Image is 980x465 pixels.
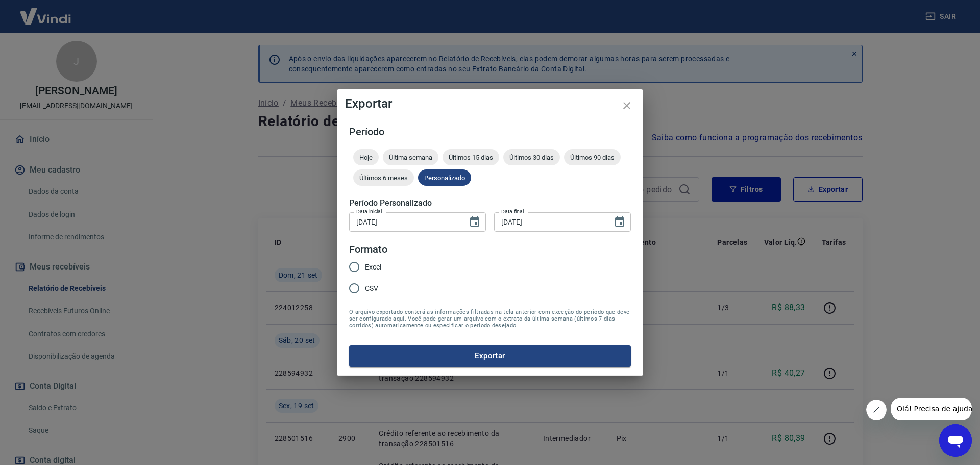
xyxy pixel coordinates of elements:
div: Últimos 90 dias [564,149,621,165]
div: Últimos 15 dias [443,149,499,165]
span: Hoje [353,154,379,161]
div: Últimos 6 meses [353,169,414,186]
span: Última semana [383,154,438,161]
div: Últimos 30 dias [503,149,560,165]
span: Últimos 15 dias [443,154,499,161]
div: Personalizado [418,169,471,186]
label: Data inicial [356,208,382,215]
input: DD/MM/YYYY [494,212,605,231]
span: O arquivo exportado conterá as informações filtradas na tela anterior com exceção do período que ... [349,309,631,329]
h5: Período Personalizado [349,198,631,208]
button: Choose date, selected date is 12 de set de 2025 [464,212,485,232]
button: close [615,93,639,118]
span: Últimos 6 meses [353,174,414,182]
span: CSV [365,283,378,294]
button: Choose date, selected date is 22 de set de 2025 [609,212,630,232]
span: Últimos 30 dias [503,154,560,161]
span: Personalizado [418,174,471,182]
iframe: Mensagem da empresa [891,398,972,420]
iframe: Botão para abrir a janela de mensagens [939,424,972,457]
span: Olá! Precisa de ajuda? [6,7,86,15]
div: Última semana [383,149,438,165]
legend: Formato [349,242,387,257]
input: DD/MM/YYYY [349,212,460,231]
h4: Exportar [345,97,635,110]
span: Últimos 90 dias [564,154,621,161]
span: Excel [365,262,381,273]
div: Hoje [353,149,379,165]
button: Exportar [349,345,631,366]
h5: Período [349,127,631,137]
label: Data final [501,208,524,215]
iframe: Fechar mensagem [866,400,887,420]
